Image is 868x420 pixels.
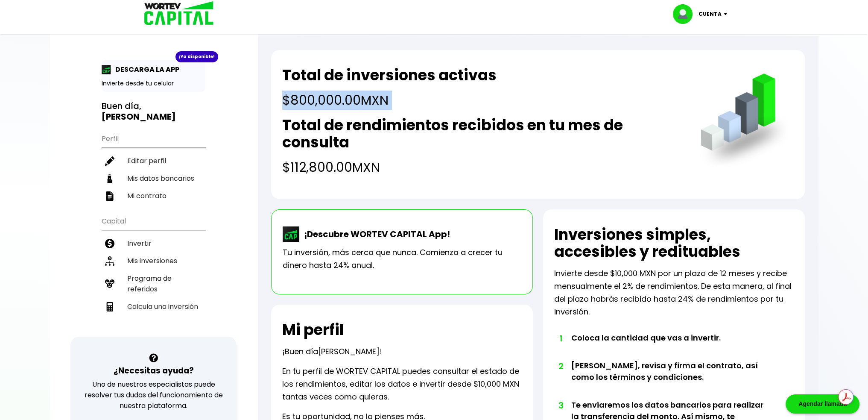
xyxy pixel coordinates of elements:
img: recomiendanos-icon.9b8e9327.svg [105,279,114,288]
img: grafica.516fef24.png [697,73,794,170]
p: Cuenta [698,8,722,21]
h2: Total de rendimientos recibidos en tu mes de consulta [282,117,683,151]
p: Invierte desde $10,000 MXN por un plazo de 12 meses y recibe mensualmente el 2% de rendimientos. ... [554,267,794,318]
img: datos-icon.10cf9172.svg [105,174,114,183]
p: Uno de nuestros especialistas puede resolver tus dudas del funcionamiento de nuestra plataforma. [82,379,225,411]
b: [PERSON_NAME] [102,111,176,123]
h3: ¿Necesitas ayuda? [113,364,193,377]
img: inversiones-icon.6695dc30.svg [105,256,114,266]
img: wortev-capital-app-icon [283,226,300,242]
div: ¡Ya disponible! [175,51,218,62]
li: Coloca la cantidad que vas a invertir. [571,332,770,360]
a: Mis inversiones [102,252,205,270]
img: editar-icon.952d3147.svg [105,156,114,166]
h4: $800,000.00 MXN [282,91,497,110]
h3: Buen día, [102,101,205,122]
a: Editar perfil [102,152,205,170]
a: Calcula una inversión [102,298,205,315]
img: contrato-icon.f2db500c.svg [105,191,114,201]
p: Invierte desde tu celular [102,79,205,88]
h2: Total de inversiones activas [282,67,497,84]
h4: $112,800.00 MXN [282,158,683,177]
span: 3 [558,399,563,412]
img: icon-down [722,13,733,15]
p: ¡Buen día ! [282,345,382,358]
a: Programa de referidos [102,270,205,298]
h2: Mi perfil [282,321,344,338]
h2: Inversiones simples, accesibles y redituables [554,226,794,260]
span: [PERSON_NAME] [318,346,380,357]
ul: Capital [102,211,205,337]
p: DESCARGA LA APP [111,64,179,75]
img: calculadora-icon.17d418c4.svg [105,302,114,311]
a: Invertir [102,235,205,252]
div: Agendar llamada [786,394,859,414]
p: En tu perfil de WORTEV CAPITAL puedes consultar el estado de los rendimientos, editar los datos e... [282,365,522,403]
li: [PERSON_NAME], revisa y firma el contrato, así como los términos y condiciones. [571,360,770,399]
span: 1 [558,332,563,345]
a: Mi contrato [102,187,205,205]
p: Tu inversión, más cerca que nunca. Comienza a crecer tu dinero hasta 24% anual. [283,246,521,272]
a: Mis datos bancarios [102,170,205,187]
img: app-icon [102,65,111,74]
ul: Perfil [102,129,205,205]
img: profile-image [673,4,698,24]
span: 2 [558,360,563,373]
img: invertir-icon.b3b967d7.svg [105,239,114,248]
p: ¡Descubre WORTEV CAPITAL App! [300,228,450,241]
